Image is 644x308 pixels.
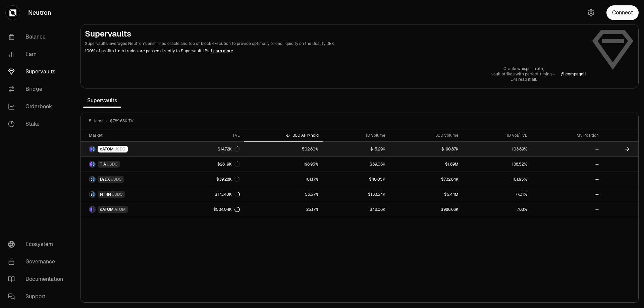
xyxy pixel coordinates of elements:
a: $732.84K [389,172,463,187]
img: USDC Logo [93,146,95,152]
a: -- [531,187,602,202]
div: 1D Volume [327,133,385,138]
a: @jcompagni1 [561,71,586,77]
p: Supervaults leverages Neutron's enshrined oracle and top of block execution to provide optimally ... [85,41,586,47]
a: $42.06K [323,202,389,217]
div: 30D Volume [393,133,459,138]
a: -- [531,202,602,217]
span: $789.63K TVL [110,118,136,124]
span: Supervaults [83,94,121,107]
img: ATOM Logo [93,207,95,212]
a: $15.29K [323,142,389,157]
a: 77.01% [463,187,531,202]
img: NTRN Logo [90,192,92,197]
img: dATOM Logo [90,146,92,152]
div: $39.28K [216,177,240,182]
a: Supervaults [3,63,72,80]
a: 502.80% [244,142,323,157]
a: $1.89M [389,157,463,172]
span: 5 items [89,118,103,124]
a: Stake [3,115,72,133]
h2: Supervaults [85,28,586,39]
a: $173.40K [178,187,244,202]
a: $534.04K [178,202,244,217]
a: Documentation [3,270,72,288]
a: DYDX LogoUSDC LogoDYDXUSDC [81,172,178,187]
a: Earn [3,46,72,63]
a: Oracle whisper truth,vault strikes with perfect timing—LPs reap it all. [491,66,555,82]
span: dATOM [100,207,114,212]
a: dATOM LogoUSDC LogodATOMUSDC [81,142,178,157]
div: Market [89,133,174,138]
img: dATOM Logo [90,207,92,212]
a: -- [531,157,602,172]
a: Balance [3,28,72,46]
span: DYDX [100,177,110,182]
div: $14.72K [218,146,240,152]
div: $534.04K [213,207,240,212]
p: LPs reap it all. [491,77,555,82]
a: $39.06K [323,157,389,172]
img: USDC Logo [93,177,95,182]
a: -- [531,172,602,187]
div: 1D Vol/TVL [467,133,527,138]
span: dATOM [100,146,114,152]
a: Bridge [3,80,72,98]
div: $28.19K [217,162,240,167]
a: Governance [3,253,72,270]
img: TIA Logo [90,162,92,167]
span: TIA [100,162,106,167]
a: 138.52% [463,157,531,172]
a: 198.95% [244,157,323,172]
a: Learn more [211,48,233,54]
span: ATOM [114,207,126,212]
a: $14.72K [178,142,244,157]
a: Orderbook [3,98,72,115]
span: NTRN [100,192,111,197]
a: 103.89% [463,142,531,157]
a: $28.19K [178,157,244,172]
p: vault strikes with perfect timing— [491,71,555,77]
a: $133.54K [323,187,389,202]
a: $40.05K [323,172,389,187]
button: Connect [606,5,639,20]
span: USDC [107,162,118,167]
div: My Position [535,133,598,138]
a: $190.87K [389,142,463,157]
p: @ jcompagni1 [561,71,586,77]
a: Support [3,288,72,305]
img: USDC Logo [93,162,95,167]
span: USDC [114,146,125,152]
a: 101.17% [244,172,323,187]
p: 100% of profits from trades are passed directly to Supervault LPs. [85,48,586,54]
a: $986.66K [389,202,463,217]
a: 7.88% [463,202,531,217]
a: -- [531,142,602,157]
a: 101.95% [463,172,531,187]
div: TVL [182,133,239,138]
img: DYDX Logo [90,177,92,182]
a: NTRN LogoUSDC LogoNTRNUSDC [81,187,178,202]
a: $39.28K [178,172,244,187]
a: TIA LogoUSDC LogoTIAUSDC [81,157,178,172]
div: $173.40K [215,192,240,197]
p: Oracle whisper truth, [491,66,555,71]
img: USDC Logo [93,192,95,197]
a: $5.44M [389,187,463,202]
a: 56.57% [244,187,323,202]
span: USDC [111,177,122,182]
a: dATOM LogoATOM LogodATOMATOM [81,202,178,217]
span: USDC [112,192,123,197]
div: 30D APY/hold [248,133,319,138]
a: 25.17% [244,202,323,217]
a: Ecosystem [3,236,72,253]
